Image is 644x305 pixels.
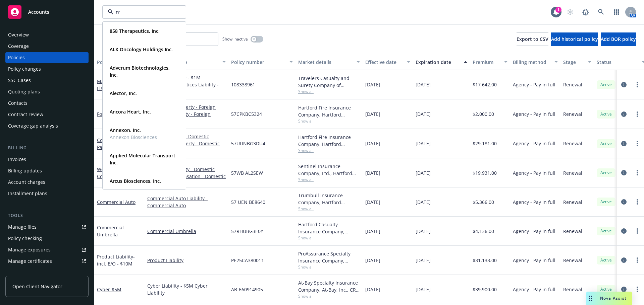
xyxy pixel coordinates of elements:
[110,90,137,96] strong: Alector, Inc.
[416,257,431,264] span: [DATE]
[231,81,255,88] span: 108338961
[147,118,226,125] a: 6 more
[5,86,89,97] a: Quoting plans
[5,75,89,86] a: SSC Cases
[298,163,360,177] div: Sentinel Insurance Company, Ltd., Hartford Insurance Group
[97,166,129,179] a: Workers' Compensation
[97,224,124,238] a: Commercial Umbrella
[147,173,226,180] a: Workers' Compensation - Domestic
[5,244,89,255] a: Manage exposures
[365,140,380,147] span: [DATE]
[579,5,592,19] a: Report a Bug
[5,109,89,120] a: Contract review
[633,81,641,89] a: more
[620,198,628,206] a: circleInformation
[633,140,641,148] a: more
[633,227,641,235] a: more
[599,141,613,147] span: Active
[298,279,360,293] div: At-Bay Specialty Insurance Company, At-Bay, Inc., CRC Group
[513,110,555,118] span: Agency - Pay in full
[620,110,628,118] a: circleInformation
[5,98,89,108] a: Contacts
[5,145,89,151] div: Billing
[8,165,42,176] div: Billing updates
[147,228,226,235] a: Commercial Umbrella
[600,295,627,301] span: Nova Assist
[599,257,613,263] span: Active
[599,82,613,88] span: Active
[147,110,226,118] a: Employers Liability - Foreign
[231,59,285,66] div: Policy number
[365,81,380,88] span: [DATE]
[28,9,49,15] span: Accounts
[97,253,135,267] a: Product Liability
[222,36,248,42] span: Show inactive
[365,199,380,206] span: [DATE]
[365,59,403,66] div: Effective date
[8,267,42,278] div: Manage claims
[610,5,623,19] a: Switch app
[8,75,31,86] div: SSC Cases
[633,256,641,264] a: more
[298,192,360,206] div: Trumbull Insurance Company, Hartford Insurance Group
[620,81,628,89] a: circleInformation
[5,233,89,244] a: Policy checking
[563,81,582,88] span: Renewal
[8,109,43,120] div: Contract review
[5,154,89,165] a: Invoices
[551,36,598,42] span: Add historical policy
[298,250,360,264] div: ProAssurance Specialty Insurance Company, Medmarc
[416,81,431,88] span: [DATE]
[147,133,226,140] a: General Liability - Domestic
[8,244,51,255] div: Manage exposures
[147,103,226,110] a: Commercial Property - Foreign
[8,64,41,74] div: Policy changes
[231,228,263,235] span: 57RHUBG3E0Y
[563,257,582,264] span: Renewal
[147,81,226,95] a: Employment Practices Liability - $1M
[473,228,494,235] span: $4,136.00
[5,64,89,74] a: Policy changes
[563,199,582,206] span: Renewal
[5,212,89,219] div: Tools
[298,134,360,148] div: Hartford Fire Insurance Company, Hartford Insurance Group
[298,221,360,235] div: Hartford Casualty Insurance Company, Hartford Insurance Group
[110,286,121,293] span: - $5M
[110,46,173,53] strong: ALX Oncology Holdings Inc.
[416,199,431,206] span: [DATE]
[113,9,172,16] input: Filter by keyword
[620,256,628,264] a: circleInformation
[560,54,594,70] button: Stage
[513,59,550,66] div: Billing method
[473,169,497,176] span: $19,931.00
[586,292,595,305] div: Drag to move
[110,108,151,115] strong: Ancora Heart, Inc.
[513,257,555,264] span: Agency - Pay in full
[5,267,89,278] a: Manage claims
[363,54,413,70] button: Effective date
[110,127,141,133] strong: Annexon, Inc.
[365,286,380,293] span: [DATE]
[365,169,380,176] span: [DATE]
[8,52,25,63] div: Policies
[601,32,636,46] button: Add BOR policy
[298,89,360,94] span: Show all
[473,110,494,118] span: $2,000.00
[513,286,555,293] span: Agency - Pay in full
[510,54,560,70] button: Billing method
[473,257,497,264] span: $31,133.00
[601,36,636,42] span: Add BOR policy
[563,59,584,66] div: Stage
[5,165,89,176] a: Billing updates
[110,28,160,34] strong: 858 Therapeutics, Inc.
[8,177,45,187] div: Account charges
[365,110,380,118] span: [DATE]
[296,54,363,70] button: Market details
[97,199,136,205] a: Commercial Auto
[298,104,360,118] div: Hartford Fire Insurance Company, Hartford Insurance Group
[231,110,262,118] span: 57CPKBC5324
[8,188,47,199] div: Installment plans
[597,59,638,66] div: Status
[513,199,555,206] span: Agency - Pay in full
[298,264,360,270] span: Show all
